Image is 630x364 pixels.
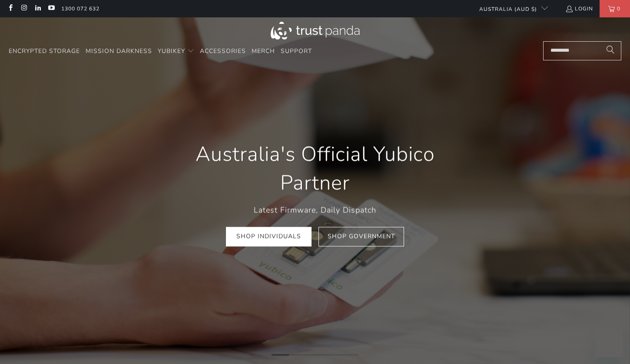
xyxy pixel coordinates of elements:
[172,140,458,198] h1: Australia's Official Yubico Partner
[86,47,152,55] span: Mission Darkness
[34,5,41,12] a: Trust Panda Australia on LinkedIn
[324,354,341,356] li: Page dot 4
[252,47,275,55] span: Merch
[86,41,152,62] a: Mission Darkness
[318,227,404,247] a: Shop Government
[289,354,306,356] li: Page dot 2
[158,41,194,62] summary: YubiKey
[306,354,324,356] li: Page dot 3
[271,22,360,40] img: Trust Panda Australia
[172,204,458,216] p: Latest Firmware, Daily Dispatch
[20,5,27,12] a: Trust Panda Australia on Instagram
[226,227,312,247] a: Shop Individuals
[200,47,246,55] span: Accessories
[272,354,289,356] li: Page dot 1
[7,5,14,12] a: Trust Panda Australia on Facebook
[252,41,275,62] a: Merch
[281,47,312,55] span: Support
[595,329,623,357] iframe: Button to launch messaging window
[543,41,621,60] input: Search...
[565,4,593,13] a: Login
[200,41,246,62] a: Accessories
[600,41,621,60] button: Search
[9,41,80,62] a: Encrypted Storage
[9,47,80,55] span: Encrypted Storage
[61,4,99,13] a: 1300 072 632
[281,41,312,62] a: Support
[158,47,185,55] span: YubiKey
[9,41,312,62] nav: Translation missing: en.navigation.header.main_nav
[47,5,55,12] a: Trust Panda Australia on YouTube
[341,354,358,356] li: Page dot 5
